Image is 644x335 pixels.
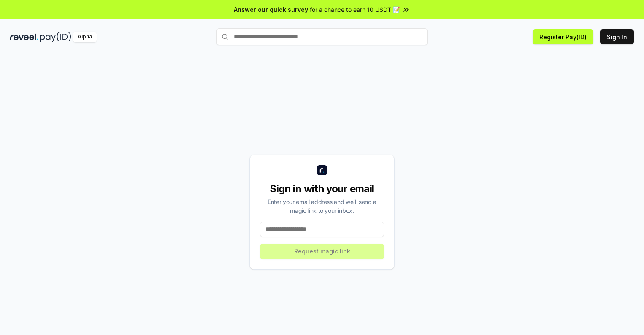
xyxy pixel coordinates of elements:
button: Sign In [600,29,634,44]
span: for a chance to earn 10 USDT 📝 [310,5,400,14]
img: reveel_dark [10,32,38,42]
div: Alpha [73,32,97,42]
button: Register Pay(ID) [533,29,593,44]
div: Enter your email address and we’ll send a magic link to your inbox. [260,197,384,215]
span: Answer our quick survey [234,5,308,14]
img: logo_small [317,165,327,175]
img: pay_id [40,32,71,42]
div: Sign in with your email [260,182,384,196]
